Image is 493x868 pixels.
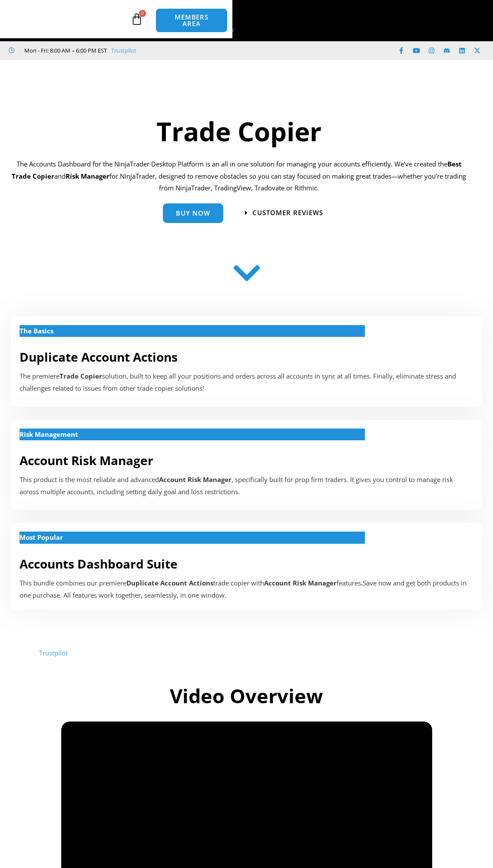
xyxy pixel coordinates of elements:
b: Duplicate Account Actions [126,579,213,587]
strong: Most Popular [20,533,63,542]
strong: Account Risk Manager [159,475,232,484]
strong: Risk Manager [66,172,109,180]
h2: Video Overview [29,683,465,709]
b: Account Risk Manager [264,579,337,587]
div: This bundle combines our premiere trade copier with features Save now and get both products in on... [20,577,473,602]
a: Account Risk Manager [20,452,153,469]
span: 0 [139,10,146,17]
span: Buy Now [176,210,210,216]
a: Buy Now [163,203,223,223]
img: LogoAI | Affordable Indicators – NinjaTrader [26,3,119,35]
p: This product is the most reliable and advanced , specifically built for prop firm traders. It giv... [20,474,473,498]
a: Trustpilot [39,649,68,657]
strong: The Basics [20,326,53,335]
h1: Trade Copier [7,113,471,150]
p: The Accounts Dashboard for the NinjaTrader Desktop Platform is an all in one solution for managin... [7,158,471,195]
a: Customer Reviews [245,210,323,216]
span: MEMBERS AREA [165,14,218,27]
a: Trustpilot [111,45,136,56]
a: Accounts Dashboard Suite [20,555,178,572]
a: 0 [118,7,156,32]
span: Mon - Fri: 8:00 AM – 6:00 PM EST [22,45,107,56]
a: MEMBERS AREA [156,8,228,33]
a: Duplicate Account Actions [20,349,178,365]
strong: Risk Management [20,430,78,439]
b: Best Trade Copier [12,160,462,180]
span: Customer Reviews [252,210,323,216]
b: . [361,579,363,587]
p: The premiere solution, built to keep all your positions and orders across all accounts in sync at... [20,370,473,395]
strong: Trade Copier [60,372,102,380]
